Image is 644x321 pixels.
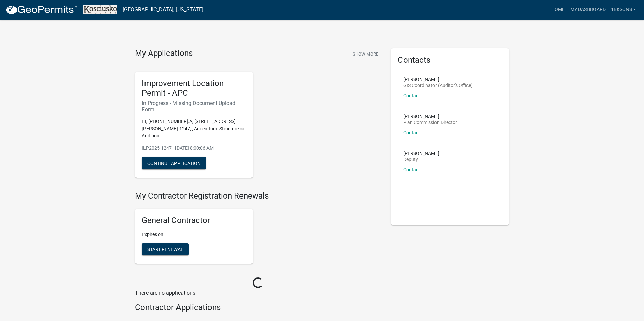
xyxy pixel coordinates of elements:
p: [PERSON_NAME] [403,151,439,156]
h4: Contractor Applications [135,302,381,312]
a: My Dashboard [568,3,608,16]
wm-registration-list-section: My Contractor Registration Renewals [135,191,381,269]
a: [GEOGRAPHIC_DATA], [US_STATE] [123,4,203,15]
a: Contact [403,167,420,172]
h5: Contacts [398,55,502,65]
p: There are no applications [135,289,381,297]
a: Contact [403,130,420,135]
p: Expires on [142,231,246,238]
h5: Improvement Location Permit - APC [142,79,246,98]
p: LT, [PHONE_NUMBER].A, [STREET_ADDRESS][PERSON_NAME]-1247, , Agricultural Structure or Addition [142,118,246,139]
a: Contact [403,93,420,98]
h6: In Progress - Missing Document Upload Form [142,100,246,113]
h4: My Applications [135,48,193,59]
h5: General Contractor [142,216,246,225]
img: Kosciusko County, Indiana [83,5,117,14]
h4: My Contractor Registration Renewals [135,191,381,201]
p: Deputy [403,157,439,162]
span: Start Renewal [147,247,183,252]
p: [PERSON_NAME] [403,114,457,119]
p: Plan Commission Director [403,120,457,125]
button: Show More [350,48,381,60]
a: 1B&Sons [608,3,639,16]
a: Home [549,3,568,16]
button: Continue Application [142,157,206,169]
p: GIS Coordinator (Auditor's Office) [403,83,473,88]
p: ILP2025-1247 - [DATE] 8:00:06 AM [142,145,246,152]
button: Start Renewal [142,243,189,255]
wm-workflow-list-section: Contractor Applications [135,302,381,315]
p: [PERSON_NAME] [403,77,473,82]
